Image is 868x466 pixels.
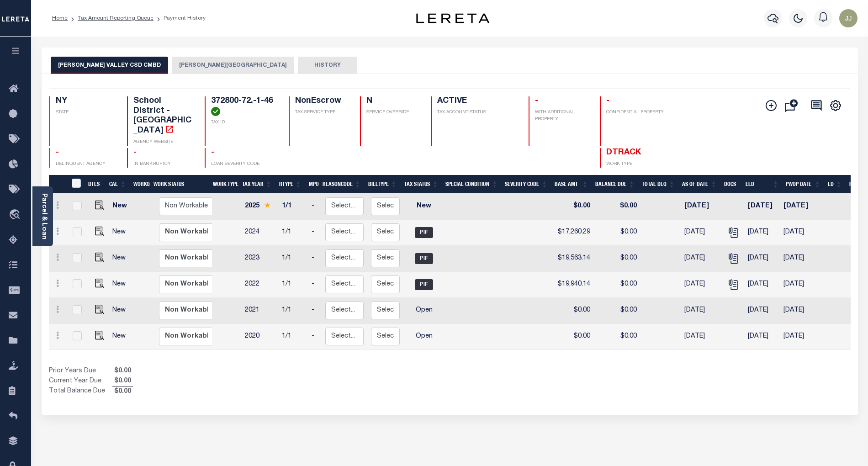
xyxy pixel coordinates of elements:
[554,246,594,272] td: $19,563.14
[85,175,106,194] th: DTLS
[594,194,640,220] td: $0.00
[106,175,130,194] th: CAL: activate to sort column ascending
[278,272,308,298] td: 1/1
[594,220,640,246] td: $0.00
[780,194,821,220] td: [DATE]
[416,13,489,23] img: logo-dark.svg
[241,272,278,298] td: 2022
[278,194,308,220] td: 1/1
[112,366,133,376] span: $0.00
[535,97,538,105] span: -
[554,324,594,350] td: $0.00
[606,109,667,116] p: CONFIDENTIAL PROPERTY
[109,324,134,350] td: New
[172,57,294,74] button: [PERSON_NAME][GEOGRAPHIC_DATA]
[133,161,194,168] p: IN BANKRUPTCY
[554,272,594,298] td: $19,940.14
[744,272,779,298] td: [DATE]
[824,175,846,194] th: LD: activate to sort column ascending
[681,246,722,272] td: [DATE]
[211,96,278,116] h4: 372800-72.-1-46
[56,96,116,106] h4: NY
[56,161,116,168] p: DELINQUENT AGENCY
[41,193,47,239] a: Parcel & Loan
[403,298,445,324] td: Open
[501,175,551,194] th: Severity Code: activate to sort column ascending
[594,298,640,324] td: $0.00
[52,16,68,21] a: Home
[9,209,23,221] i: travel_explore
[535,109,588,123] p: WITH ADDITIONAL PROPERTY
[554,220,594,246] td: $17,260.29
[305,175,319,194] th: MPO
[678,175,720,194] th: As of Date: activate to sort column ascending
[415,227,433,238] span: PIF
[437,96,518,106] h4: ACTIVE
[744,220,779,246] td: [DATE]
[681,324,722,350] td: [DATE]
[415,253,433,264] span: PIF
[133,96,194,136] h4: School District - [GEOGRAPHIC_DATA]
[744,324,779,350] td: [DATE]
[780,220,821,246] td: [DATE]
[780,272,821,298] td: [DATE]
[241,246,278,272] td: 2023
[780,298,821,324] td: [DATE]
[130,175,150,194] th: WorkQ
[109,220,134,246] td: New
[681,298,722,324] td: [DATE]
[295,96,349,106] h4: NonEscrow
[780,324,821,350] td: [DATE]
[308,194,322,220] td: -
[401,175,442,194] th: Tax Status: activate to sort column ascending
[681,220,722,246] td: [DATE]
[308,298,322,324] td: -
[241,220,278,246] td: 2024
[112,376,133,387] span: $0.00
[56,148,59,157] span: -
[150,175,212,194] th: Work Status
[606,97,609,105] span: -
[606,148,641,157] span: DTRACK
[211,148,214,157] span: -
[720,175,742,194] th: Docs
[437,109,518,116] p: TAX ACCOUNT STATUS
[403,324,445,350] td: Open
[264,202,270,208] img: Star.svg
[308,246,322,272] td: -
[153,14,206,22] li: Payment History
[308,324,322,350] td: -
[606,161,667,168] p: WORK TYPE
[56,109,116,116] p: STATE
[278,298,308,324] td: 1/1
[366,96,420,106] h4: N
[744,246,779,272] td: [DATE]
[308,220,322,246] td: -
[49,376,112,387] td: Current Year Due
[551,175,592,194] th: Base Amt: activate to sort column ascending
[275,175,305,194] th: RType: activate to sort column ascending
[319,175,365,194] th: ReasonCode: activate to sort column ascending
[278,324,308,350] td: 1/1
[782,175,824,194] th: PWOP Date: activate to sort column ascending
[638,175,678,194] th: Total DLQ: activate to sort column ascending
[49,366,112,376] td: Prior Years Due
[211,119,278,126] p: TAX ID
[554,298,594,324] td: $0.00
[403,194,445,220] td: New
[209,175,238,194] th: Work Type
[295,109,349,116] p: TAX SERVICE TYPE
[241,324,278,350] td: 2020
[49,175,66,194] th: &nbsp;&nbsp;&nbsp;&nbsp;&nbsp;&nbsp;&nbsp;&nbsp;&nbsp;&nbsp;
[109,246,134,272] td: New
[839,9,857,27] img: svg+xml;base64,PHN2ZyB4bWxucz0iaHR0cDovL3d3dy53My5vcmcvMjAwMC9zdmciIHBvaW50ZXItZXZlbnRzPSJub25lIi...
[78,16,153,21] a: Tax Amount Reporting Queue
[681,272,722,298] td: [DATE]
[66,175,85,194] th: &nbsp;
[742,175,783,194] th: ELD: activate to sort column ascending
[109,298,134,324] td: New
[241,194,278,220] td: 2025
[415,279,433,290] span: PIF
[442,175,501,194] th: Special Condition: activate to sort column ascending
[133,148,137,157] span: -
